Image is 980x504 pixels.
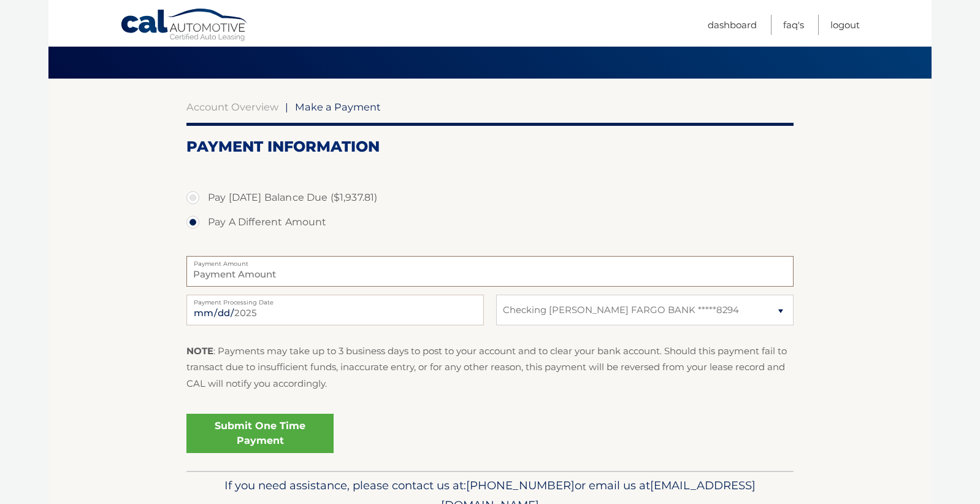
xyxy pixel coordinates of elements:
a: Logout [830,15,860,35]
p: : Payments may take up to 3 business days to post to your account and to clear your bank account.... [186,343,794,392]
label: Payment Processing Date [186,295,484,304]
span: | [285,101,288,113]
a: Dashboard [708,15,757,35]
a: Submit One Time Payment [186,414,334,453]
h2: Payment Information [186,138,794,156]
input: Payment Date [186,295,484,325]
input: Payment Amount [186,256,794,287]
label: Payment Amount [186,256,794,266]
label: Pay [DATE] Balance Due ($1,937.81) [186,185,794,210]
a: Account Overview [186,101,278,113]
span: [PHONE_NUMBER] [466,478,575,492]
a: Cal Automotive [120,8,249,44]
strong: NOTE [186,345,213,357]
label: Pay A Different Amount [186,210,794,235]
span: Make a Payment [295,101,381,113]
a: FAQ's [783,15,804,35]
